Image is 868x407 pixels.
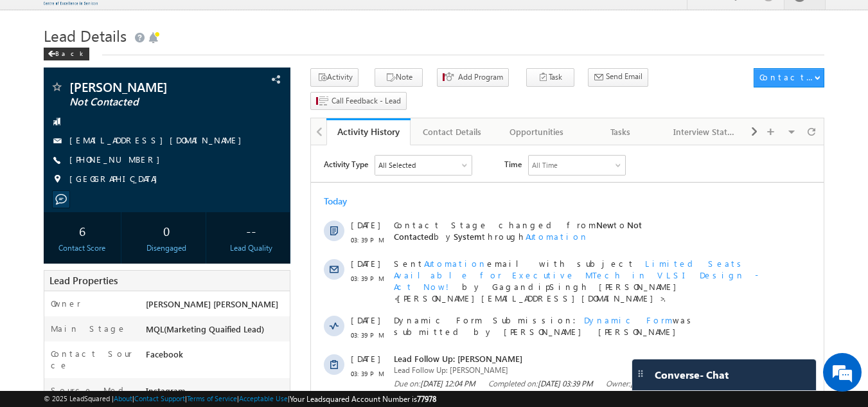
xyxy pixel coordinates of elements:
[123,377,186,388] span: Automation
[13,10,57,29] span: Activity Type
[131,242,202,254] div: Disengaged
[635,368,646,379] img: carter-drag
[83,113,458,158] div: by GagandipSingh [PERSON_NAME]<[PERSON_NAME][EMAIL_ADDRESS][DOMAIN_NAME]>.
[40,321,78,332] span: 12:54 PM
[143,86,171,96] span: System
[134,394,185,402] a: Contact Support
[319,233,438,243] span: [PERSON_NAME] [PERSON_NAME]
[244,282,299,291] span: [DATE] 03:39 PM
[40,377,69,388] span: [DATE]
[83,306,373,329] span: Guddi([EMAIL_ADDRESS][DOMAIN_NAME])
[588,68,648,87] button: Send Email
[51,298,81,309] label: Owner
[83,233,164,244] span: Due on:
[83,74,331,96] span: Not Contacted
[67,14,105,26] div: All Selected
[193,10,211,29] span: Time
[83,113,324,123] span: Sent email with subject
[69,173,164,186] span: [GEOGRAPHIC_DATA]
[673,124,736,140] div: Interview Status
[13,353,82,365] div: Earlier This Week
[22,68,54,84] img: d_60004797649_company_0_60004797649
[40,184,78,195] span: 03:39 PM
[332,95,401,107] span: Call Feedback - Lead
[177,233,282,244] span: Completed on:
[44,25,127,46] span: Lead Details
[40,74,69,86] span: [DATE]
[13,50,55,62] div: Today
[421,124,483,140] div: Contact Details
[437,68,509,87] button: Add Program
[336,125,401,138] div: Activity History
[116,282,235,291] span: [PERSON_NAME] [PERSON_NAME]
[132,245,251,255] span: [PERSON_NAME] [PERSON_NAME]
[754,68,824,87] button: Contact Actions
[187,394,237,402] a: Terms of Service
[109,233,164,243] span: [DATE] 12:04 PM
[47,219,118,242] div: 6
[295,233,438,244] span: Owner:
[47,242,118,254] div: Contact Score
[221,14,247,26] div: All Time
[215,219,287,242] div: --
[67,68,216,84] div: Leave a message
[173,329,196,340] span: Guddi
[310,68,359,87] button: Activity
[113,113,176,123] span: Automation
[495,118,579,145] a: Opportunities
[83,377,393,399] span: Opened email sent by [PERSON_NAME]<[EMAIL_ADDRESS][DOMAIN_NAME]> with subject
[44,47,96,58] a: Back
[44,393,436,405] span: © 2025 LeadSquared | | | | |
[83,267,270,278] span: Had a Phone Conversation
[505,124,567,140] div: Opportunities
[655,369,729,381] span: Converse - Chat
[273,169,362,180] span: Dynamic Form
[83,169,458,192] span: Dynamic Form Submission: was submitted by [PERSON_NAME] [PERSON_NAME]
[83,281,458,293] span: Added by on
[83,244,251,256] span: Completed By:
[44,48,89,60] div: Back
[481,383,493,398] span: +1
[40,208,69,219] span: [DATE]
[51,323,127,334] label: Main Stage
[285,74,303,85] span: New
[131,219,202,242] div: 0
[211,6,242,37] div: Minimize live chat window
[411,118,495,145] a: Contact Details
[146,298,278,309] span: [PERSON_NAME] [PERSON_NAME]
[83,318,435,340] span: [PERSON_NAME] [PERSON_NAME]([PERSON_NAME][EMAIL_ADDRESS][DOMAIN_NAME])
[759,71,814,83] div: Contact Actions
[40,306,69,318] span: [DATE]
[83,74,331,96] span: Contact Stage changed from to by through
[64,10,161,30] div: All Selected
[663,118,747,145] a: Interview Status
[227,233,282,243] span: [DATE] 03:39 PM
[310,92,407,111] button: Call Feedback - Lead
[375,68,423,87] button: Note
[326,118,411,145] a: Activity History
[579,118,663,145] a: Tasks
[280,267,305,278] span: RNR
[40,282,78,294] span: 03:39 PM
[40,222,78,234] span: 03:39 PM
[69,80,222,93] span: [PERSON_NAME]
[40,392,78,403] span: 12:07 PM
[83,219,458,231] span: Lead Follow Up: [PERSON_NAME]
[188,316,233,333] em: Submit
[51,348,134,371] label: Contact Source
[83,113,447,147] span: Limited Seats Available for Executive MTech in VLSI Design - Act Now!
[69,96,222,109] span: Not Contacted
[40,113,69,124] span: [DATE]
[290,394,436,404] span: Your Leadsquared Account Number is
[143,348,290,366] div: Facebook
[143,384,290,402] div: Instagram
[40,127,78,139] span: 03:39 PM
[143,323,290,341] div: MQL(Marketing Quaified Lead)
[49,274,118,287] span: Lead Properties
[40,169,69,181] span: [DATE]
[215,242,287,254] div: Lead Quality
[239,394,288,402] a: Acceptable Use
[417,394,436,404] span: 77978
[481,273,493,289] span: +5
[69,154,166,167] span: [PHONE_NUMBER]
